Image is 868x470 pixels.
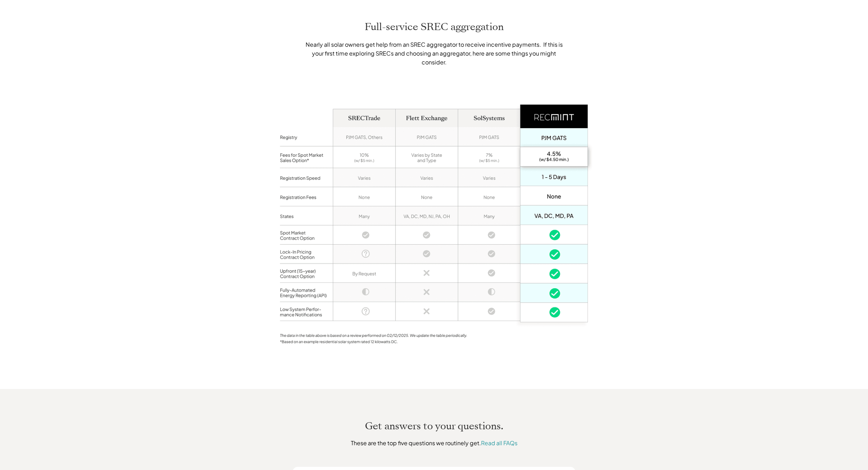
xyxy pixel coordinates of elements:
[275,82,593,368] img: RECmint vs SRECTrade and Sol Systems
[303,439,565,447] p: These are the top five questions we routinely get.
[232,419,636,433] h2: Get answers to your questions.
[232,20,636,34] h2: Full-service SREC aggregation
[303,40,565,67] p: Nearly all solar owners get help from an SREC aggregator to receive incentive payments. If this i...
[481,439,517,447] a: Read all FAQs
